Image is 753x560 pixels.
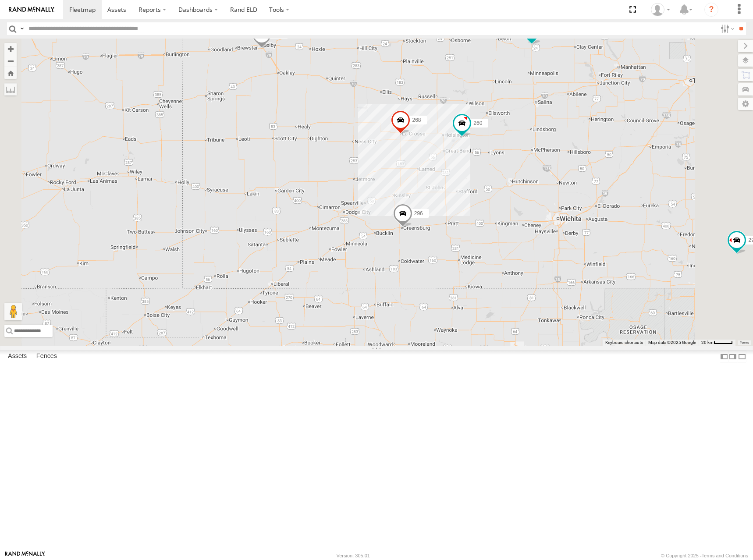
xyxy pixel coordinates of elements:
[720,350,728,363] label: Dock Summary Table to the Left
[473,120,482,126] span: 260
[4,83,17,96] label: Measure
[717,22,736,35] label: Search Filter Options
[4,67,17,79] button: Zoom Home
[4,55,17,67] button: Zoom out
[4,303,22,320] button: Drag Pegman onto the map to open Street View
[414,210,423,216] span: 296
[412,117,421,123] span: 268
[738,98,753,110] label: Map Settings
[648,3,673,16] div: Shane Miller
[648,340,696,345] span: Map data ©2025 Google
[9,7,54,13] img: rand-logo.svg
[701,340,714,345] span: 20 km
[4,351,31,363] label: Assets
[704,3,718,17] i: ?
[337,553,370,558] div: Version: 305.01
[740,340,749,344] a: Terms
[661,553,748,558] div: © Copyright 2025 -
[4,43,17,55] button: Zoom in
[738,350,746,363] label: Hide Summary Table
[699,340,735,346] button: Map Scale: 20 km per 40 pixels
[702,553,748,558] a: Terms and Conditions
[5,551,45,560] a: Visit our Website
[605,340,643,346] button: Keyboard shortcuts
[728,350,737,363] label: Dock Summary Table to the Right
[18,22,25,35] label: Search Query
[32,351,61,363] label: Fences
